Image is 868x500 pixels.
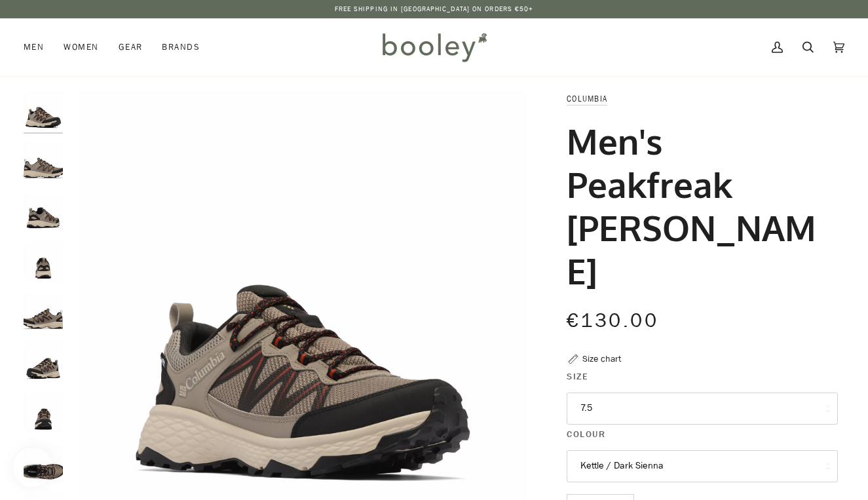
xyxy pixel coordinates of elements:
span: Size [567,370,588,383]
img: Columbia Men's Peakfreak Rush Outdry Kettle / Dark Sienna - Booley Galway [24,192,63,231]
img: Columbia Men's Peakfreak Rush Outdry Kettle / Dark Sienna - Booley Galway [24,92,63,131]
button: Kettle / Dark Sienna [567,450,838,482]
a: Men [24,18,54,76]
a: Brands [152,18,210,76]
a: Gear [109,18,153,76]
h1: Men's Peakfreak [PERSON_NAME] [567,119,828,293]
img: Columbia Men's Peakfreak Rush Outdry Kettle / Dark Sienna - Booley Galway [24,343,63,382]
span: Colour [567,427,605,441]
img: Columbia Men's Peakfreak Rush Outdry Kettle / Dark Sienna - Booley Galway [24,242,63,282]
span: Men [24,41,44,54]
img: Columbia Men's Peakfreak Rush Outdry Kettle / Dark Sienna - Booley Galway [24,142,63,182]
div: Size chart [582,352,621,366]
img: Columbia Men's Peakfreak Rush Outdry Kettle / Dark Sienna - Booley Galway [24,444,63,483]
span: Women [64,41,98,54]
p: Free Shipping in [GEOGRAPHIC_DATA] on Orders €50+ [335,4,534,14]
span: Gear [119,41,143,54]
span: Brands [162,41,200,54]
button: 7.5 [567,393,838,425]
a: Columbia [567,93,607,104]
a: Women [54,18,108,76]
img: Booley [377,28,491,66]
img: Columbia Men's Peakfreak Rush Outdry Kettle / Dark Sienna - Booley Galway [24,393,63,433]
iframe: Button to open loyalty program pop-up [13,448,52,487]
span: €130.00 [567,307,658,334]
img: Columbia Men's Peakfreak Rush Outdry Kettle / Dark Sienna - Booley Galway [24,293,63,332]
